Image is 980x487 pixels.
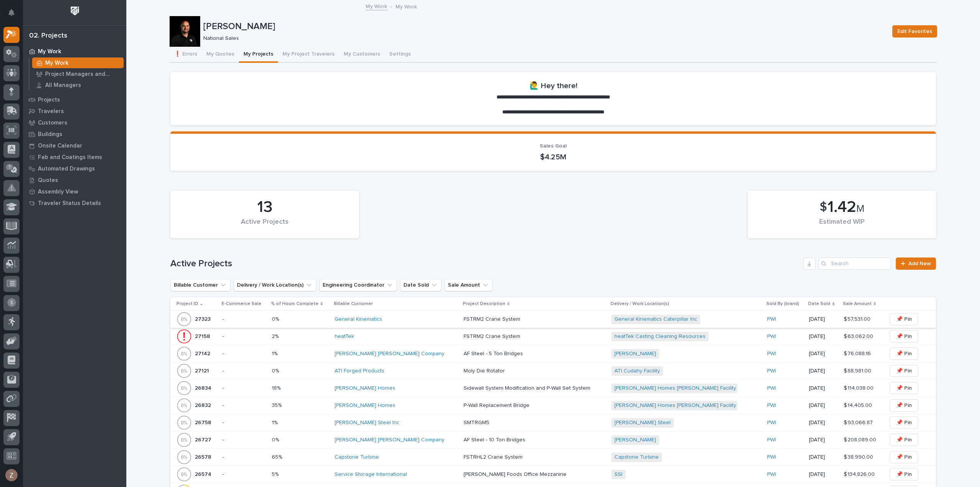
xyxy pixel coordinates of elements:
p: $ 14,405.00 [844,401,874,409]
a: SSI [614,471,622,478]
p: - [222,437,266,443]
p: - [222,420,266,426]
span: 📌 Pin [896,470,912,479]
p: [DATE] [809,437,837,443]
p: - [222,316,266,323]
tr: 2672726727 -0%0% [PERSON_NAME] [PERSON_NAME] Company AF Steel - 10 Ton BridgesAF Steel - 10 Ton B... [170,431,936,449]
div: Active Projects [183,218,346,234]
p: 26758 [195,418,213,426]
button: Engineering Coordinator [319,279,397,291]
a: All Managers [29,80,126,90]
span: 1.42 [828,199,856,215]
tr: 2732327323 -0%0% General Kinematics FSTRM2 Crane SystemFSTRM2 Crane System General Kinematics Cat... [170,311,936,328]
a: Capstone Turbine [614,454,659,461]
span: 📌 Pin [896,401,912,410]
p: [DATE] [809,402,837,409]
p: Travelers [38,108,64,115]
p: E-Commerce Sale [222,300,261,308]
span: 📌 Pin [896,384,912,393]
input: Search [818,257,891,270]
p: Sold By (brand) [766,300,799,308]
button: My Quotes [202,47,239,63]
a: Automated Drawings [23,163,126,174]
p: Automated Drawings [38,166,95,172]
span: Add New [908,261,931,266]
a: [PERSON_NAME] [614,351,656,357]
button: Settings [385,47,415,63]
div: Estimated WIP [761,218,923,234]
button: 📌 Pin [890,416,918,429]
span: Sales Goal [540,143,567,149]
span: 📌 Pin [896,435,912,444]
a: [PERSON_NAME] Homes [335,402,395,409]
p: [DATE] [809,454,837,461]
a: Onsite Calendar [23,140,126,151]
h1: Active Projects [170,258,800,269]
span: 📌 Pin [896,366,912,375]
span: Edit Favorites [897,27,932,36]
a: Fab and Coatings Items [23,151,126,163]
p: P-Wall Replacement Bridge [464,401,531,409]
p: Project ID [176,300,198,308]
a: My Work [366,2,387,10]
button: ❗ Errors [170,47,202,63]
a: [PERSON_NAME] Homes [PERSON_NAME] Facility [614,385,736,392]
a: PWI [767,471,776,478]
a: Quotes [23,174,126,186]
p: 26834 [195,384,213,392]
span: 📌 Pin [896,453,912,462]
p: Moly Die Rotator [464,366,506,374]
a: PWI [767,437,776,443]
p: AF Steel - 5 Ton Bridges [464,349,524,357]
a: Capstone Turbine [335,454,379,461]
button: Billable Customer [170,279,230,291]
p: Onsite Calendar [38,143,82,149]
p: Assembly View [38,189,78,195]
a: [PERSON_NAME] [614,437,656,443]
p: - [222,385,266,392]
p: - [222,368,266,374]
tr: 2715827158 -2%2% heatTek FSTRM2 Crane SystemFSTRM2 Crane System heatTek Casting Cleaning Resource... [170,328,936,345]
span: 📌 Pin [896,315,912,324]
p: SMTRGM5 [464,418,491,426]
a: PWI [767,333,776,340]
p: Traveler Status Details [38,200,101,207]
p: 26574 [195,470,213,478]
p: $ 208,089.00 [844,435,878,443]
p: $ 38,990.00 [844,453,875,461]
p: Project Description [463,300,505,308]
a: General Kinematics Caterpillar Inc [614,316,697,323]
p: Buildings [38,131,62,138]
span: $ [820,200,827,215]
span: 📌 Pin [896,418,912,427]
tr: 2657826578 -65%65% Capstone Turbine FSTRHL2 Crane SystemFSTRHL2 Crane System Capstone Turbine PWI... [170,449,936,466]
a: [PERSON_NAME] Homes [335,385,395,392]
div: 13 [183,198,346,217]
p: Delivery / Work Location(s) [611,300,669,308]
a: Service Storage International [335,471,407,478]
a: [PERSON_NAME] [PERSON_NAME] Company [335,437,444,443]
a: PWI [767,316,776,323]
p: [DATE] [809,471,837,478]
tr: 2683226832 -35%35% [PERSON_NAME] Homes P-Wall Replacement BridgeP-Wall Replacement Bridge [PERSON... [170,397,936,414]
a: PWI [767,351,776,357]
p: 27323 [195,315,212,323]
button: My Projects [239,47,278,63]
p: 35% [272,401,283,409]
a: [PERSON_NAME] [PERSON_NAME] Company [335,351,444,357]
p: Sidewall System Modification and P-Wall Set System [464,384,592,392]
a: Add New [896,257,936,270]
p: Fab and Coatings Items [38,154,102,161]
a: [PERSON_NAME] Steel Inc [335,420,399,426]
a: General Kinematics [335,316,382,323]
p: $ 134,826.00 [844,470,876,478]
p: My Work [395,2,417,10]
tr: 2712127121 -0%0% ATI Forged Products Moly Die RotatorMoly Die Rotator ATI Cudahy Facility PWI [DA... [170,362,936,380]
button: 📌 Pin [890,330,918,343]
p: $ 57,531.00 [844,315,872,323]
p: 5% [272,470,280,478]
button: 📌 Pin [890,399,918,412]
p: - [222,333,266,340]
a: Customers [23,117,126,128]
a: My Work [23,46,126,57]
